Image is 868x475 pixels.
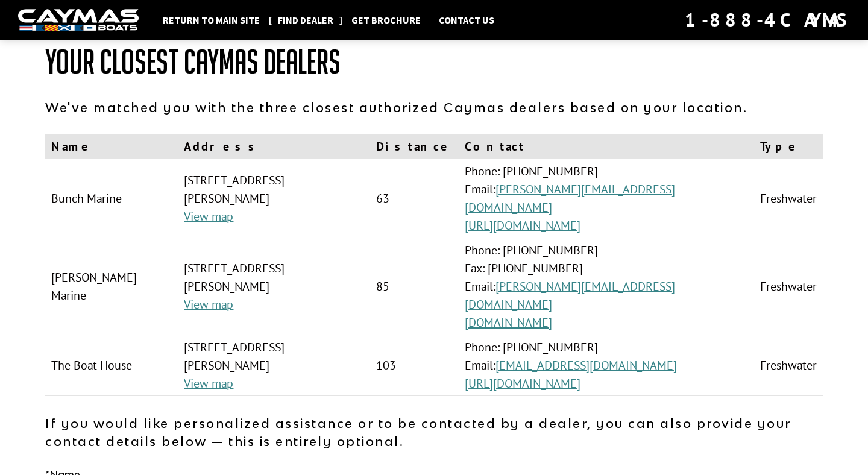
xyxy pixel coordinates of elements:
[178,238,370,335] td: [STREET_ADDRESS][PERSON_NAME]
[754,159,823,238] td: Freshwater
[459,238,754,335] td: Phone: [PHONE_NUMBER] Fax: [PHONE_NUMBER] Email:
[45,414,823,450] p: If you would like personalized assistance or to be contacted by a dealer, you can also provide yo...
[184,297,233,312] a: View map
[45,44,823,80] h1: Your Closest Caymas Dealers
[184,209,233,224] a: View map
[45,98,823,116] p: We've matched you with the three closest authorized Caymas dealers based on your location.
[45,238,178,335] td: [PERSON_NAME] Marine
[45,159,178,238] td: Bunch Marine
[459,159,754,238] td: Phone: [PHONE_NUMBER] Email:
[45,335,178,396] td: The Boat House
[18,9,139,31] img: white-logo-c9c8dbefe5ff5ceceb0f0178aa75bf4bb51f6bca0971e226c86eb53dfe498488.png
[433,12,500,28] a: Contact Us
[370,159,459,238] td: 63
[178,159,370,238] td: [STREET_ADDRESS][PERSON_NAME]
[178,335,370,396] td: [STREET_ADDRESS][PERSON_NAME]
[754,335,823,396] td: Freshwater
[754,238,823,335] td: Freshwater
[465,376,580,391] a: [URL][DOMAIN_NAME]
[184,376,233,391] a: View map
[459,335,754,396] td: Phone: [PHONE_NUMBER] Email:
[465,218,580,233] a: [URL][DOMAIN_NAME]
[465,278,675,312] a: [PERSON_NAME][EMAIL_ADDRESS][DOMAIN_NAME]
[345,12,427,28] a: Get Brochure
[495,357,677,373] a: [EMAIL_ADDRESS][DOMAIN_NAME]
[272,12,339,28] a: Find Dealer
[459,134,754,159] th: Contact
[178,134,370,159] th: Address
[45,134,178,159] th: Name
[157,12,266,28] a: Return to main site
[465,181,675,215] a: [PERSON_NAME][EMAIL_ADDRESS][DOMAIN_NAME]
[754,134,823,159] th: Type
[370,134,459,159] th: Distance
[370,238,459,335] td: 85
[370,335,459,396] td: 103
[685,7,850,33] div: 1-888-4CAYMAS
[465,315,552,330] a: [DOMAIN_NAME]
